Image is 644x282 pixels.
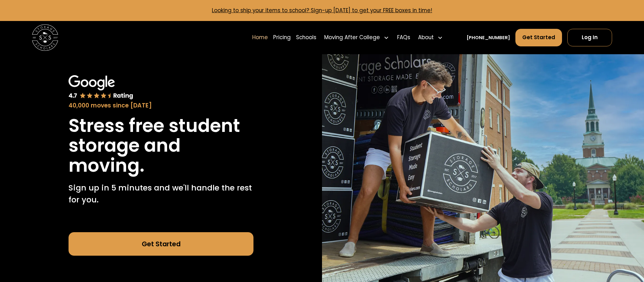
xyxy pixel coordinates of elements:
[212,7,432,14] a: Looking to ship your items to school? Sign-up [DATE] to get your FREE boxes in time!
[418,34,434,41] div: About
[69,116,253,175] h1: Stress free student storage and moving.
[69,232,253,256] a: Get Started
[69,182,253,206] p: Sign up in 5 minutes and we'll handle the rest for you.
[515,29,562,47] a: Get Started
[296,29,316,47] a: Schools
[69,101,253,110] div: 40,000 moves since [DATE]
[32,24,58,51] img: Storage Scholars main logo
[273,29,291,47] a: Pricing
[567,29,612,47] a: Log In
[467,34,510,41] a: [PHONE_NUMBER]
[69,75,133,100] img: Google 4.7 star rating
[252,29,268,47] a: Home
[324,34,380,41] div: Moving After College
[397,29,410,47] a: FAQs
